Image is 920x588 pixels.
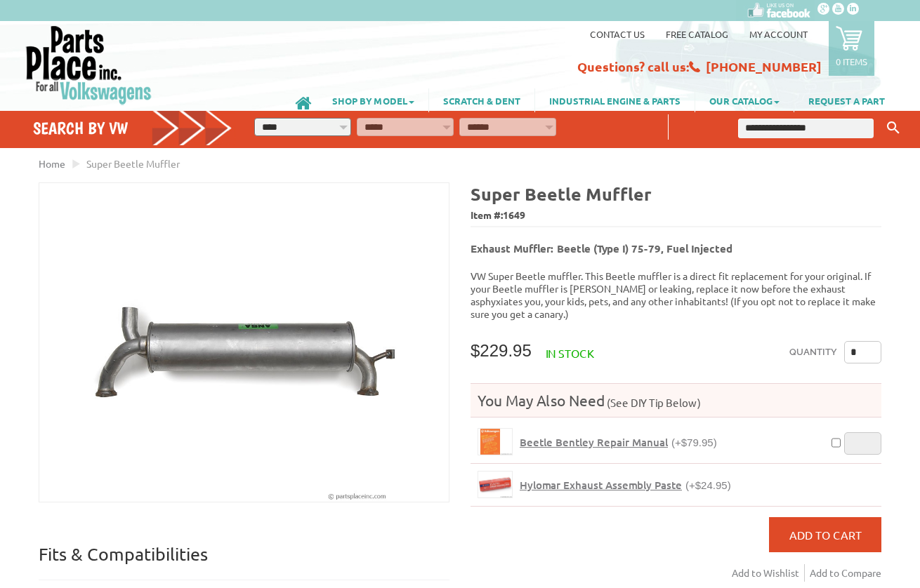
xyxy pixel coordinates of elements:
[605,396,701,409] span: (See DIY Tip Below)
[769,517,881,552] button: Add to Cart
[39,183,449,502] img: Super Beetle Muffler
[666,28,728,40] a: Free Catalog
[478,472,512,497] img: Hylomar Exhaust Assembly Paste
[685,479,731,491] span: (+$24.95)
[478,429,512,455] img: Beetle Bentley Repair Manual
[471,341,532,360] span: $229.95
[39,543,449,580] p: Fits & Compatibilities
[789,528,862,542] span: Add to Cart
[503,208,525,221] span: 1649
[590,28,645,40] a: Contact us
[86,157,180,170] span: Super Beetle Muffler
[471,241,732,255] b: Exhaust Muffler: Beetle (Type I) 75-79, Fuel Injected
[829,21,874,76] a: 0 items
[471,269,881,320] p: VW Super Beetle muffler. This Beetle muffler is a direct fit replacement for your original. If yo...
[478,471,513,498] a: Hylomar Exhaust Assembly Paste
[535,88,695,112] a: INDUSTRIAL ENGINE & PARTS
[695,88,794,112] a: OUR CATALOG
[33,118,232,138] h4: Search by VW
[749,28,808,40] a: My Account
[789,341,837,363] label: Quantity
[471,206,881,226] span: Item #:
[520,436,717,449] a: Beetle Bentley Repair Manual(+$79.95)
[478,428,513,455] a: Beetle Bentley Repair Manual
[471,391,881,410] h4: You May Also Need
[546,346,594,360] span: In stock
[25,25,153,105] img: Parts Place Inc!
[810,564,881,582] a: Add to Compare
[520,478,682,492] span: Hylomar Exhaust Assembly Paste
[794,88,899,112] a: REQUEST A PART
[520,435,668,449] span: Beetle Bentley Repair Manual
[671,436,717,448] span: (+$79.95)
[836,55,867,67] p: 0 items
[883,116,904,140] button: Keyword Search
[732,564,805,582] a: Add to Wishlist
[471,182,652,205] b: Super Beetle Muffler
[429,88,534,112] a: SCRATCH & DENT
[318,88,428,112] a: SHOP BY MODEL
[520,479,731,492] a: Hylomar Exhaust Assembly Paste(+$24.95)
[39,157,65,170] a: Home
